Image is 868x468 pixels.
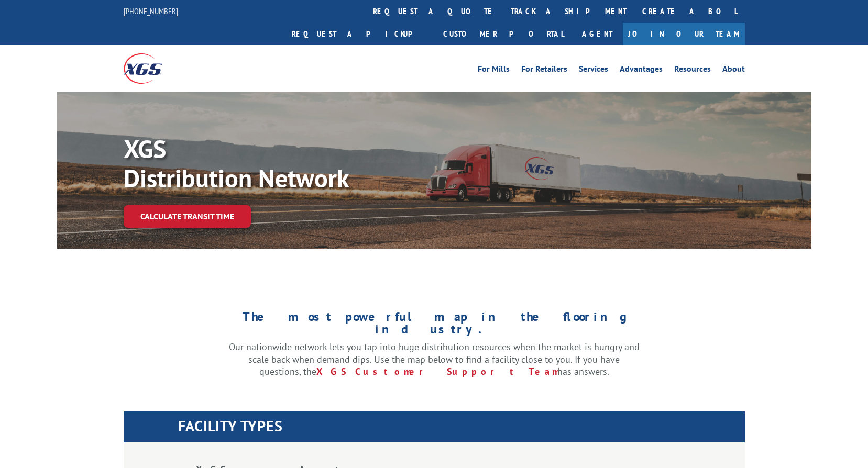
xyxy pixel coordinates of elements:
a: For Mills [478,65,510,76]
a: About [722,65,745,76]
a: For Retailers [521,65,567,76]
h1: FACILITY TYPES [178,419,745,439]
a: [PHONE_NUMBER] [124,6,178,16]
a: Customer Portal [435,23,572,45]
a: Request a pickup [284,23,435,45]
a: Agent [572,23,623,45]
h1: The most powerful map in the flooring industry. [229,310,640,341]
p: XGS Distribution Network [124,134,438,193]
a: Services [579,65,608,76]
a: Calculate transit time [124,205,251,228]
a: Advantages [620,65,663,76]
a: Join Our Team [623,23,745,45]
a: XGS Customer Support Team [316,365,557,377]
p: Our nationwide network lets you tap into huge distribution resources when the market is hungry an... [229,341,640,378]
a: Resources [674,65,711,76]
